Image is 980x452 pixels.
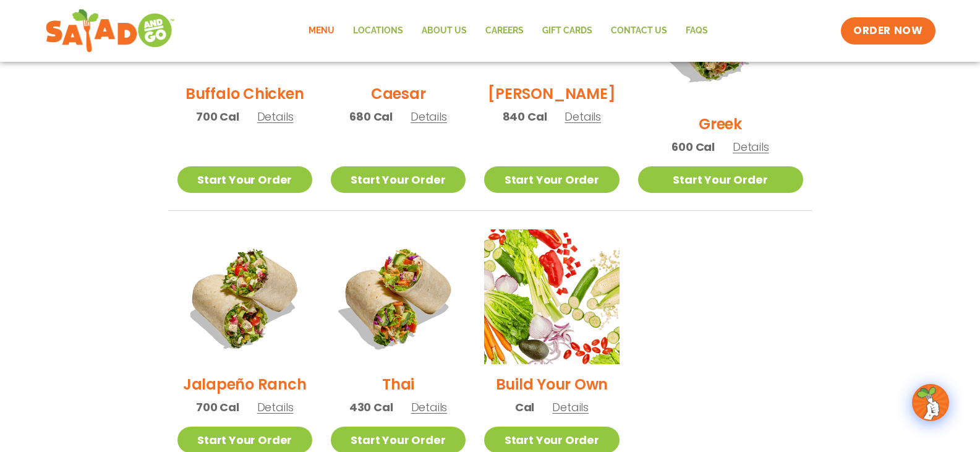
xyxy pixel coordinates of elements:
[299,17,344,45] a: Menu
[488,83,615,104] h2: [PERSON_NAME]
[344,17,412,45] a: Locations
[515,399,534,416] span: Cal
[196,399,239,416] span: 700 Cal
[841,17,935,45] a: ORDER NOW
[371,83,426,104] h2: Caesar
[349,108,393,125] span: 680 Cal
[484,229,619,364] img: Product photo for Build Your Own
[503,108,547,125] span: 840 Cal
[331,229,466,364] img: Product photo for Thai Wrap
[476,17,533,45] a: Careers
[638,166,803,193] a: Start Your Order
[602,17,676,45] a: Contact Us
[699,113,742,135] h2: Greek
[185,83,304,104] h2: Buffalo Chicken
[676,17,717,45] a: FAQs
[382,373,414,395] h2: Thai
[533,17,602,45] a: GIFT CARDS
[412,17,476,45] a: About Us
[565,109,601,124] span: Details
[45,6,176,56] img: new-SAG-logo-768×292
[349,399,393,416] span: 430 Cal
[299,17,717,45] nav: Menu
[853,23,922,38] span: ORDER NOW
[196,108,239,125] span: 700 Cal
[331,166,466,193] a: Start Your Order
[671,139,715,155] span: 600 Cal
[484,166,619,193] a: Start Your Order
[411,109,447,124] span: Details
[257,109,294,124] span: Details
[411,399,448,415] span: Details
[177,166,312,193] a: Start Your Order
[552,399,589,415] span: Details
[913,385,948,420] img: wpChatIcon
[257,399,294,415] span: Details
[496,373,608,395] h2: Build Your Own
[733,139,769,155] span: Details
[183,373,307,395] h2: Jalapeño Ranch
[177,229,312,364] img: Product photo for Jalapeño Ranch Wrap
